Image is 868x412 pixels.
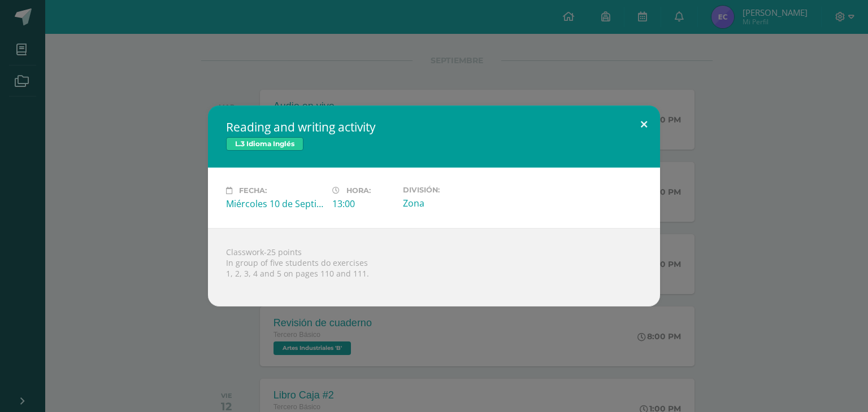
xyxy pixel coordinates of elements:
[226,119,642,135] h2: Reading and writing activity
[332,198,394,210] div: 13:00
[346,186,371,195] span: Hora:
[208,228,660,306] div: Classwork-25 points In group of five students do exercises 1, 2, 3, 4 and 5 on pages 110 and 111.
[239,186,267,195] span: Fecha:
[226,198,323,210] div: Miércoles 10 de Septiembre
[403,186,500,194] label: División:
[403,197,500,209] div: Zona
[226,137,303,151] span: L.3 Idioma Inglés
[628,106,660,144] button: Close (Esc)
